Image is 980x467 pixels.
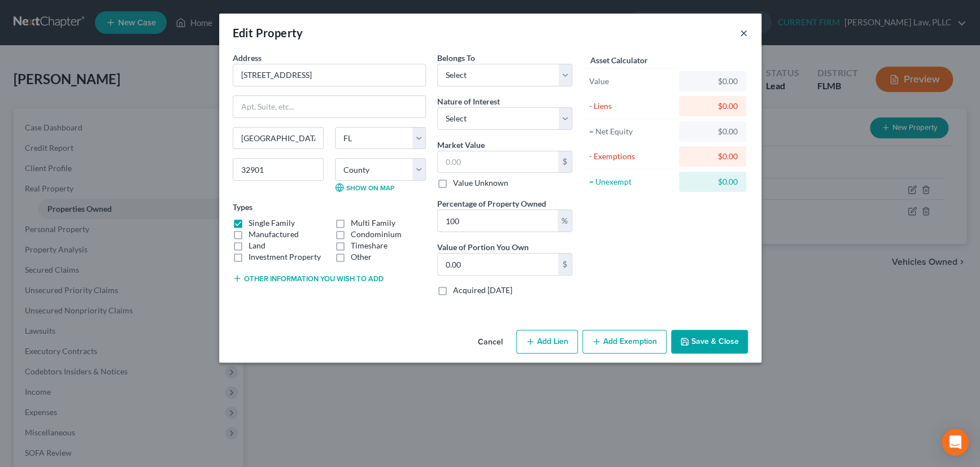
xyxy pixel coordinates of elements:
[438,210,557,232] input: 0.00
[249,229,299,240] label: Manufactured
[688,176,737,187] div: $0.00
[589,176,674,187] div: = Unexempt
[438,254,558,275] input: 0.00
[335,183,394,192] a: Show on Map
[516,330,578,353] button: Add Lien
[688,126,737,137] div: $0.00
[558,254,572,275] div: $
[589,101,674,112] div: - Liens
[589,76,674,87] div: Value
[589,151,674,162] div: - Exemptions
[437,139,485,151] label: Market Value
[438,151,558,173] input: 0.00
[671,330,748,353] button: Save & Close
[942,429,969,456] div: Open Intercom Messenger
[233,158,324,181] input: Enter zip...
[437,53,475,63] span: Belongs To
[249,251,321,263] label: Investment Property
[233,128,323,149] input: Enter city...
[249,240,265,251] label: Land
[233,201,252,213] label: Types
[233,25,303,41] div: Edit Property
[437,241,529,253] label: Value of Portion You Own
[557,210,572,232] div: %
[351,240,387,251] label: Timeshare
[351,217,395,229] label: Multi Family
[249,217,295,229] label: Single Family
[582,330,667,353] button: Add Exemption
[351,229,402,240] label: Condominium
[233,64,425,86] input: Enter address...
[233,274,384,283] button: Other information you wish to add
[351,251,372,263] label: Other
[688,101,737,112] div: $0.00
[558,151,572,173] div: $
[233,96,425,117] input: Apt, Suite, etc...
[590,54,648,66] label: Asset Calculator
[688,151,737,162] div: $0.00
[453,285,512,296] label: Acquired [DATE]
[589,126,674,137] div: = Net Equity
[469,331,512,353] button: Cancel
[437,198,546,210] label: Percentage of Property Owned
[453,177,508,189] label: Value Unknown
[233,53,262,63] span: Address
[688,76,737,87] div: $0.00
[740,26,748,40] button: ×
[437,95,500,107] label: Nature of Interest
